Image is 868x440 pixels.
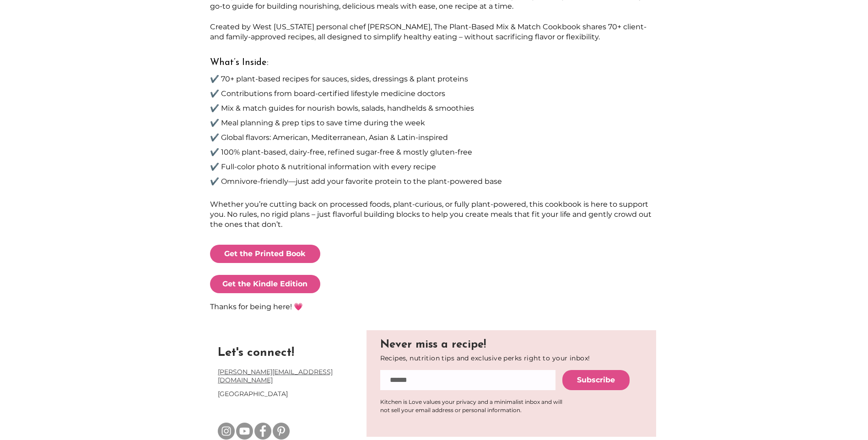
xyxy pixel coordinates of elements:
span: ✔️ Meal planning & prep tips to save time during the week [210,118,425,127]
span: ✔️ Global flavors: American, Mediterranean, Asian & Latin-inspired [210,133,448,142]
a: Get the Printed Book [210,245,320,263]
span: ​Kitchen is Love values your privacy and a minimalist inbox and will not sell your email address ... [380,398,562,413]
span: ✔️ Full-color photo & nutritional information with every recipe [210,162,436,171]
span: ✔️ Contributions from board-certified lifestyle medicine doctors [210,89,445,98]
a: Let's connect! [218,347,294,359]
span: [GEOGRAPHIC_DATA] [218,390,288,398]
span: What’s Inside: [210,58,269,67]
span: ✔️ Omnivore-friendly—just add your favorite protein to the plant-powered base [210,177,502,186]
a: [PERSON_NAME][EMAIL_ADDRESS][DOMAIN_NAME] [218,368,333,384]
img: Pinterest [273,423,290,440]
span: Thanks for being here! 💗 [210,302,303,311]
span: Get the Kindle Edition [222,279,307,289]
span: Whether you’re cutting back on processed foods, plant-curious, or fully plant-powered, this cookb... [210,200,652,229]
span: ✔️ Mix & match guides for nourish bowls, salads, handhelds & smoothies [210,104,474,113]
ul: Social Bar [218,423,290,440]
span: ✔️ 100% plant-based, dairy-free, refined sugar-free & mostly gluten-free [210,148,472,156]
span: Created by West [US_STATE] personal chef [PERSON_NAME], The Plant-Based Mix & Match Cookbook shar... [210,22,647,41]
a: Get the Kindle Edition [210,275,320,293]
span: ✔️ 70+ plant-based recipes for sauces, sides, dressings & plant proteins [210,75,468,83]
span: Recipes, nutrition tips and exclusive perks right to your inbox! [380,354,590,362]
img: Facebook [254,423,271,440]
span: Subscribe [577,375,615,385]
img: Instagram [218,423,235,440]
span: Never miss a recipe! [380,339,486,350]
button: Subscribe [562,370,630,390]
img: Youtube [236,423,253,440]
span: Get the Printed Book [224,249,306,259]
